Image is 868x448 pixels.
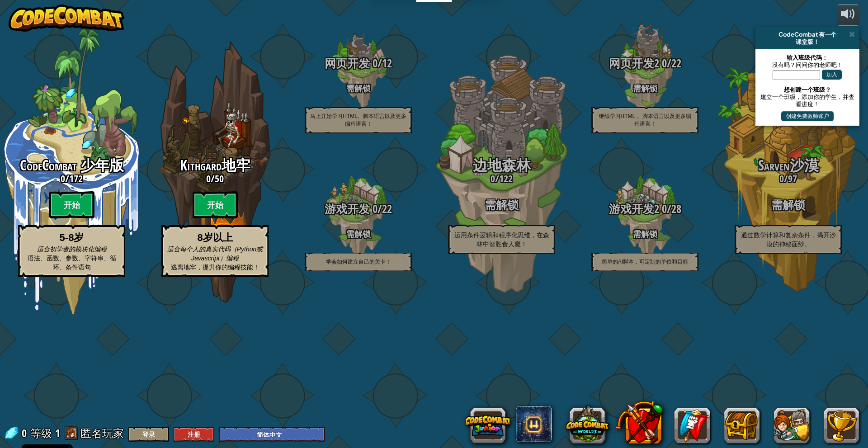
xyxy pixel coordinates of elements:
[671,201,681,217] span: 28
[759,38,856,45] div: 课堂版！
[167,245,263,262] span: 适合每个人的真实代码（Python或Javascript）编程
[659,201,667,217] span: 0
[760,86,855,93] div: 想创建一个班级？
[180,156,250,175] span: Kithgard地牢
[206,172,211,185] span: 0
[287,84,430,93] h4: 需解锁
[499,172,513,185] span: 122
[49,191,94,218] btn: 开始
[28,255,116,271] span: 语法、函数、参数、字符串、循环、条件语句
[310,113,406,127] span: 马上开始学习HTML、脚本语言以及更多编程语言！
[573,230,717,238] h4: 需解锁
[80,426,124,440] span: 匿名玩家
[758,156,819,175] span: Sarven沙漠
[717,173,860,184] h3: /
[760,93,855,108] div: 建立一个班级，添加你的学生，并查看进度！
[325,56,370,71] span: 网页开发
[287,230,430,238] h4: 需解锁
[781,111,834,121] button: 创建免费教师账户
[837,5,859,26] button: 音量调节
[325,201,370,217] span: 游戏开发
[788,172,797,185] span: 97
[741,231,836,248] span: 通过数学计算和复杂条件，揭开沙漠的神秘面纱。
[128,427,169,442] button: 登录
[609,56,659,71] span: 网页开发2
[760,61,855,68] div: 没有吗？问问你的老师吧！
[9,5,124,32] img: CodeCombat - Learn how to code by playing a game
[659,56,667,71] span: 0
[215,172,224,185] span: 50
[22,426,29,440] span: 0
[671,56,681,71] span: 22
[287,203,430,215] h3: /
[193,191,238,218] btn: 开始
[573,84,717,93] h4: 需解锁
[61,172,65,185] span: 0
[174,427,214,442] button: 注册
[382,201,392,217] span: 22
[20,156,124,175] span: CodeCombat 少年版
[491,172,495,185] span: 0
[717,199,860,211] h3: 需解锁
[759,31,856,38] div: CodeCombat 有一个
[69,172,83,185] span: 172
[573,203,717,215] h3: /
[143,28,287,315] div: Complete previous world to unlock
[326,259,391,265] span: 学会如何建立自己的关卡！
[382,56,392,71] span: 12
[454,231,549,248] span: 运用条件逻辑和程序化思维，在森林中智胜食人魔！
[573,57,717,70] h3: /
[822,70,842,80] button: 加入
[370,201,377,217] span: 0
[430,173,573,184] h3: /
[609,201,659,217] span: 游戏开发2
[602,259,688,265] span: 简单的AI脚本，可定制的单位和目标
[37,245,107,253] span: 适合初学者的模块化编程
[760,54,855,61] div: 输入班级代码：
[143,173,287,184] h3: /
[30,426,52,441] span: 等级
[599,113,691,127] span: 继续学习HTML， 脚本语言以及更多编程语言！
[430,199,573,211] h3: 需解锁
[473,156,531,175] span: 边地森林
[55,426,60,440] span: 1
[197,232,232,243] strong: 8岁以上
[779,172,784,185] span: 0
[171,264,259,271] span: 逃离地牢，提升你的编程技能！
[370,56,377,71] span: 0
[60,232,84,243] strong: 5-8岁
[287,57,430,70] h3: /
